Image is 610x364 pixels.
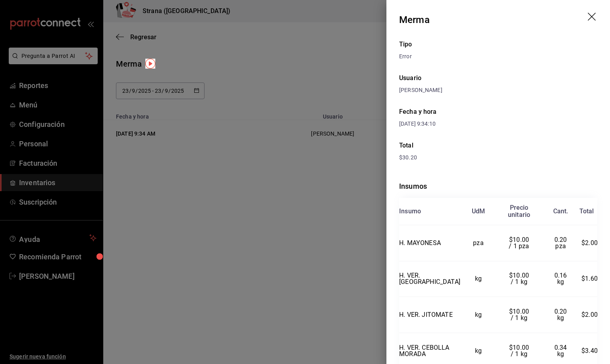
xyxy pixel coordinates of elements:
span: $10.00 / 1 kg [509,308,531,322]
td: kg [460,261,496,297]
td: H. VER. [GEOGRAPHIC_DATA] [399,261,460,297]
div: Insumos [399,181,597,192]
div: UdM [472,208,485,215]
div: Precio unitario [508,204,530,218]
td: pza [460,225,496,261]
div: [PERSON_NAME] [399,86,597,94]
span: 0.20 pza [554,236,569,250]
div: Total [579,208,594,215]
span: $3.40 [581,347,598,354]
div: Cant. [553,208,568,215]
td: kg [460,297,496,333]
span: 0.34 kg [554,344,569,358]
div: Fecha y hora [399,107,597,117]
td: H. VER. JITOMATE [399,297,460,333]
span: $2.00 [581,239,598,247]
td: H. MAYONESA [399,225,460,261]
span: $10.00 / 1 kg [509,344,531,358]
div: Usuario [399,73,597,83]
div: Merma [399,13,430,27]
span: $30.20 [399,154,417,161]
div: Tipo [399,40,597,49]
div: [DATE] 9:34:10 [399,120,597,128]
span: $10.00 / 1 kg [509,272,531,285]
span: $10.00 / 1 pza [509,236,531,250]
button: drag [588,13,597,22]
div: Total [399,141,597,150]
div: Insumo [399,208,421,215]
span: $1.60 [581,275,598,282]
div: Error [399,52,597,61]
span: 0.20 kg [554,308,569,322]
span: $2.00 [581,311,598,318]
span: 0.16 kg [554,272,569,285]
img: Tooltip marker [145,59,155,69]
